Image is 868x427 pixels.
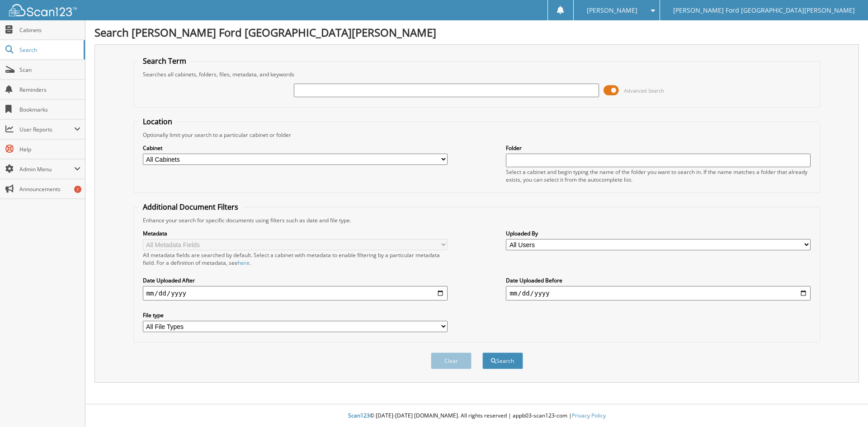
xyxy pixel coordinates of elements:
a: Privacy Policy [572,412,606,419]
span: Help [19,145,80,153]
button: Clear [431,352,472,369]
span: Scan [19,66,80,74]
span: [PERSON_NAME] [587,8,637,13]
span: Cabinets [19,26,80,34]
span: User Reports [19,126,74,133]
input: start [143,286,448,300]
label: File type [143,311,448,319]
button: Search [482,352,523,369]
span: Scan123 [348,412,370,419]
legend: Location [138,117,177,127]
label: Date Uploaded Before [506,277,811,284]
span: Reminders [19,86,80,94]
span: [PERSON_NAME] Ford [GEOGRAPHIC_DATA][PERSON_NAME] [673,8,855,13]
div: Optionally limit your search to a particular cabinet or folder [138,131,816,139]
h1: Search [PERSON_NAME] Ford [GEOGRAPHIC_DATA][PERSON_NAME] [94,25,859,40]
legend: Additional Document Filters [138,202,243,212]
div: All metadata fields are searched by default. Select a cabinet with metadata to enable filtering b... [143,251,448,267]
div: 1 [74,186,81,193]
a: here [238,259,250,267]
img: scan123-logo-white.svg [9,4,77,16]
div: Searches all cabinets, folders, files, metadata, and keywords [138,70,816,78]
span: Search [19,46,79,54]
label: Cabinet [143,144,448,152]
span: Admin Menu [19,165,74,173]
div: © [DATE]-[DATE] [DOMAIN_NAME]. All rights reserved | appb03-scan123-com | [85,405,868,427]
label: Folder [506,144,811,152]
span: Announcements [19,185,80,193]
input: end [506,286,811,300]
legend: Search Term [138,56,191,66]
div: Select a cabinet and begin typing the name of the folder you want to search in. If the name match... [506,168,811,183]
label: Uploaded By [506,230,811,237]
div: Enhance your search for specific documents using filters such as date and file type. [138,216,816,224]
label: Date Uploaded After [143,277,448,284]
label: Metadata [143,230,448,237]
span: Advanced Search [624,87,664,94]
span: Bookmarks [19,106,80,113]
